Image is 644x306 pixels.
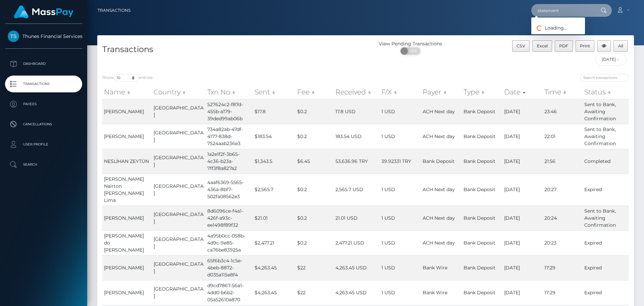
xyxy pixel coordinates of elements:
[296,230,334,255] td: $0.2
[5,55,82,72] a: Dashboard
[152,149,206,174] td: [GEOGRAPHIC_DATA]
[104,158,149,164] span: NESLİHAN ZEYTÜN
[595,53,627,65] input: Date filter
[206,124,253,149] td: 734a82ab-47df-4177-838d-7524aab236e3
[462,149,503,174] td: Bank Deposit
[296,255,334,280] td: $22
[334,85,379,99] th: Received: activate to sort column ascending
[334,99,379,124] td: 17.8 USD
[8,160,79,170] p: Search
[104,133,144,139] span: [PERSON_NAME]
[253,99,295,124] td: $17.8
[580,43,590,48] span: Print
[512,40,530,52] button: CSV
[334,280,379,305] td: 4,263.45 USD
[380,230,421,255] td: 1 USD
[296,206,334,230] td: $0.2
[502,124,542,149] td: [DATE]
[583,124,629,149] td: Sent to Bank, Awaiting Confirmation
[102,44,361,55] h4: Transactions
[583,85,629,99] th: Status: activate to sort column ascending
[104,233,144,253] span: [PERSON_NAME] do [PERSON_NAME]
[502,280,542,305] td: [DATE]
[152,230,206,255] td: [GEOGRAPHIC_DATA]
[559,43,568,48] span: PDF
[543,99,583,124] td: 23:46
[543,174,583,206] td: 20:27
[152,85,206,99] th: Country: activate to sort column ascending
[421,85,462,99] th: Payer: activate to sort column ascending
[423,158,454,164] span: Bank Deposit
[8,59,79,69] p: Dashboard
[423,186,455,192] span: ACH Next day
[462,174,503,206] td: Bank Deposit
[152,124,206,149] td: [GEOGRAPHIC_DATA]
[104,290,144,296] span: [PERSON_NAME]
[380,206,421,230] td: 1 USD
[543,255,583,280] td: 17:29
[206,206,253,230] td: 8d6096ce-f4a1-426f-a93c-ee1498f89f32
[531,25,567,31] span: Loading...
[334,174,379,206] td: 2,565.7 USD
[8,31,19,42] img: Thunes Financial Services
[253,255,295,280] td: $4,263.45
[206,230,253,255] td: 4a95b0cc-058b-4d9c-9e85-ca76be83925a
[502,174,542,206] td: [DATE]
[404,47,421,55] span: OFF
[296,149,334,174] td: $6.45
[380,99,421,124] td: 1 USD
[152,280,206,305] td: [GEOGRAPHIC_DATA]
[296,99,334,124] td: $0.2
[380,149,421,174] td: 39.92331 TRY
[583,280,629,305] td: Expired
[580,74,629,82] input: Search transactions
[5,96,82,113] a: Payees
[462,85,503,99] th: Type: activate to sort column ascending
[543,149,583,174] td: 21:56
[334,149,379,174] td: 53,636.96 TRY
[423,108,455,115] span: ACH Next day
[502,99,542,124] td: [DATE]
[462,255,503,280] td: Bank Deposit
[296,124,334,149] td: $0.2
[5,136,82,153] a: User Profile
[583,230,629,255] td: Expired
[555,40,573,52] button: PDF
[206,255,253,280] td: 65f6b3c4-1c5e-4beb-8872-d035a115e8f4
[206,99,253,124] td: 527624c2-f87d-455b-a179-39ded99ab06b
[423,240,455,246] span: ACH Next day
[502,230,542,255] td: [DATE]
[253,85,295,99] th: Sent: activate to sort column ascending
[537,43,548,48] span: Excel
[618,43,623,48] span: All
[253,149,295,174] td: $1,343.5
[104,176,144,203] span: [PERSON_NAME] Nairton [PERSON_NAME] Lima
[380,280,421,305] td: 1 USD
[104,108,144,115] span: [PERSON_NAME]
[253,124,295,149] td: $183.54
[334,124,379,149] td: 183.54 USD
[152,99,206,124] td: [GEOGRAPHIC_DATA]
[380,124,421,149] td: 1 USD
[531,4,594,17] input: Search...
[502,85,542,99] th: Date: activate to sort column ascending
[253,206,295,230] td: $21.01
[206,174,253,206] td: 4aaf6369-5565-436a-8bf7-502fa08562e3
[543,206,583,230] td: 20:24
[253,174,295,206] td: $2,565.7
[102,85,152,99] th: Name: activate to sort column ascending
[206,280,253,305] td: d9cd7867-56a1-4dd0-b6b2-05a52610a870
[8,99,79,109] p: Payees
[5,76,82,92] a: Transactions
[502,255,542,280] td: [DATE]
[8,139,79,149] p: User Profile
[8,119,79,129] p: Cancellations
[597,40,611,52] button: Column visibility
[104,265,144,271] span: [PERSON_NAME]
[334,230,379,255] td: 2,477.21 USD
[334,206,379,230] td: 21.01 USD
[423,290,447,296] span: Bank Wire
[102,74,153,82] label: Show entries
[98,3,130,17] a: Transactions
[462,206,503,230] td: Bank Deposit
